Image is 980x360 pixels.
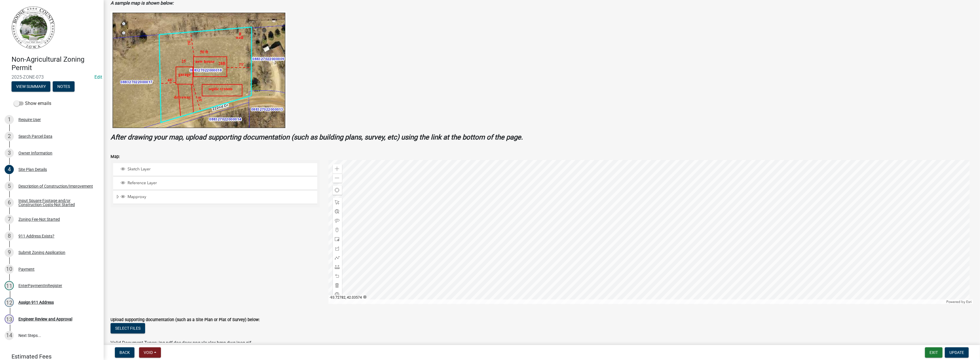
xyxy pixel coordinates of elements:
[115,194,120,200] span: Expand
[18,284,62,288] div: EnterPaymentInRegister
[5,331,14,340] div: 14
[333,164,342,174] div: Zoom in
[18,217,60,221] div: Zoning Fee-Not Started
[5,115,14,124] div: 1
[111,11,287,129] img: SampleZoningMap.png
[18,234,54,238] div: 911 Address Exists?
[111,155,120,159] label: Map:
[5,248,14,257] div: 9
[945,299,973,304] div: Powered by
[94,74,102,80] wm-modal-confirm: Edit Application Number
[113,191,317,204] li: Mapproxy
[5,265,14,274] div: 10
[113,162,318,206] ul: Layer List
[5,314,14,324] div: 13
[120,167,315,172] div: Sketch Layer
[113,163,317,176] li: Sketch Layer
[18,151,52,155] div: Owner Information
[333,186,342,195] div: Find my location
[94,74,102,80] a: Edit
[111,0,174,6] strong: A sample map is shown below:
[12,74,92,80] span: 2025-ZONE-073
[12,81,50,92] button: View Summary
[5,215,14,224] div: 7
[5,182,14,191] div: 5
[12,84,50,89] wm-modal-confirm: Summary
[113,177,317,190] li: Reference Layer
[12,6,55,49] img: Boone County, Iowa
[18,300,54,304] div: Assign 911 Address
[18,317,72,321] div: Engineer Review and Approval
[949,350,964,355] span: Update
[333,174,342,183] div: Zoom out
[111,340,251,346] span: Valid Document Types: jpg,pdf,doc,docx,png,xls,xlsx,bmp,dwg,jpeg,gif
[53,81,75,92] button: Notes
[126,167,315,172] span: Sketch Layer
[18,199,94,207] div: Input Square Footage and/or Construction Costs-Not Started
[111,323,145,333] button: Select files
[5,281,14,290] div: 11
[925,347,943,358] button: Exit
[12,55,99,72] h4: Non-Agricultural Zoning Permit
[5,231,14,241] div: 8
[945,347,969,358] button: Update
[115,347,134,358] button: Back
[5,148,14,158] div: 3
[5,165,14,174] div: 4
[14,100,51,107] label: Show emails
[5,198,14,207] div: 6
[18,118,41,122] div: Require User
[53,84,75,89] wm-modal-confirm: Notes
[111,318,260,322] label: Upload supporting documentation (such as a Site Plan or Plat of Survey) below:
[18,167,47,171] div: Site Plan Details
[126,180,315,186] span: Reference Layer
[111,133,523,141] strong: After drawing your map, upload supporting documentation (such as building plans, survey, etc) usi...
[139,347,161,358] button: Void
[144,350,153,355] span: Void
[5,132,14,141] div: 2
[120,194,315,200] div: Mapproxy
[18,250,65,255] div: Submit Zoning Application
[126,194,315,199] span: Mapproxy
[119,350,130,355] span: Back
[18,184,93,188] div: Description of Construction/Improvement
[18,134,52,138] div: Search Parcel Data
[5,298,14,307] div: 12
[966,300,972,304] a: Esri
[120,180,315,186] div: Reference Layer
[18,267,35,271] div: Payment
